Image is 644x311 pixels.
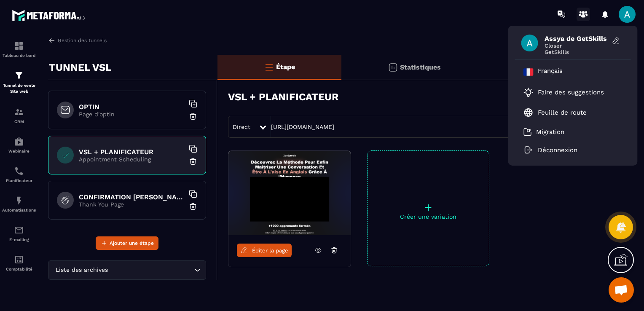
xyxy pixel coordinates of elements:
[12,8,88,23] img: logo
[252,247,288,254] span: Éditer la page
[233,123,250,130] span: Direct
[538,109,587,116] p: Feuille de route
[2,267,36,271] p: Comptabilité
[14,166,24,176] img: scheduler
[271,123,334,130] a: [URL][DOMAIN_NAME]
[2,64,36,101] a: formationformationTunnel de vente Site web
[2,219,36,248] a: emailemailE-mailing
[545,43,608,49] span: Closer
[2,237,36,242] p: E-mailing
[96,236,158,250] button: Ajouter une étape
[14,70,24,80] img: formation
[48,37,56,44] img: arrow
[79,148,184,156] h6: VSL + PLANIFICATEUR
[110,239,154,247] span: Ajouter une étape
[2,53,36,58] p: Tableau de bord
[48,37,107,44] a: Gestion des tunnels
[368,213,489,220] p: Créer une variation
[79,103,184,111] h6: OPTIN
[49,59,111,76] p: TUNNEL VSL
[79,193,184,201] h6: CONFIRMATION [PERSON_NAME]
[264,62,274,72] img: bars-o.4a397970.svg
[2,248,36,278] a: accountantaccountantComptabilité
[2,83,36,94] p: Tunnel de vente Site web
[538,67,563,77] p: Français
[2,160,36,189] a: schedulerschedulerPlanificateur
[609,277,634,303] div: Ouvrir le chat
[2,119,36,124] p: CRM
[276,63,295,71] p: Étape
[545,35,608,43] span: Assya de GetSkills
[545,49,608,55] span: GetSkills
[368,201,489,213] p: +
[14,137,24,147] img: automations
[400,63,441,71] p: Statistiques
[79,201,184,208] p: Thank You Page
[2,189,36,219] a: automationsautomationsAutomatisations
[48,260,206,280] div: Search for option
[388,62,398,72] img: stats.20deebd0.svg
[228,91,339,103] h3: VSL + PLANIFICATEUR
[2,178,36,183] p: Planificateur
[189,157,197,166] img: trash
[189,112,197,121] img: trash
[54,265,110,275] span: Liste des archives
[523,107,587,118] a: Feuille de route
[14,196,24,206] img: automations
[2,130,36,160] a: automationsautomationsWebinaire
[79,111,184,118] p: Page d'optin
[228,151,351,235] img: image
[538,146,577,154] p: Déconnexion
[2,149,36,153] p: Webinaire
[189,202,197,211] img: trash
[536,128,564,136] p: Migration
[110,265,192,275] input: Search for option
[14,107,24,117] img: formation
[2,208,36,212] p: Automatisations
[2,35,36,64] a: formationformationTableau de bord
[237,244,292,257] a: Éditer la page
[523,128,564,136] a: Migration
[538,88,604,96] p: Faire des suggestions
[14,255,24,265] img: accountant
[14,225,24,235] img: email
[79,156,184,163] p: Appointment Scheduling
[523,87,612,97] a: Faire des suggestions
[2,101,36,130] a: formationformationCRM
[14,41,24,51] img: formation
